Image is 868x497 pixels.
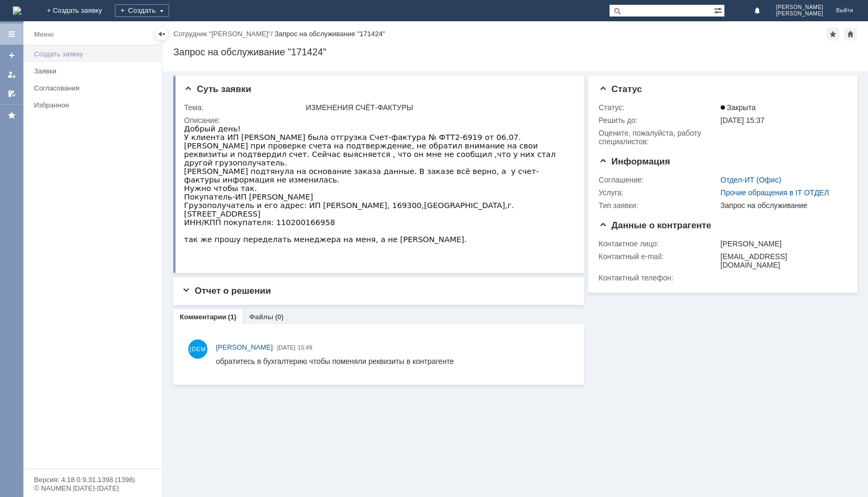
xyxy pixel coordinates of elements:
[216,342,273,353] a: [PERSON_NAME]
[599,220,712,230] span: Данные о контрагенте
[34,28,54,41] div: Меню
[599,201,719,210] div: Тип заявки:
[714,5,724,15] span: Расширенный поиск
[721,176,781,184] a: Отдел-ИТ (Офис)
[599,188,719,197] div: Услуга:
[184,116,571,125] div: Описание:
[30,46,160,62] a: Создать заявку
[599,129,719,146] div: Oцените, пожалуйста, работу специалистов:
[34,101,144,109] div: Избранное
[599,252,719,261] div: Контактный e-mail:
[306,103,569,112] div: ИЗМЕНЕНИЯ СЧЁТ-ФАКТУРЫ
[599,176,719,184] div: Соглашение:
[275,313,283,321] div: (0)
[721,239,842,248] div: [PERSON_NAME]
[274,30,385,38] div: Запрос на обслуживание "171424"
[228,313,237,321] div: (1)
[249,313,273,321] a: Файлы
[844,28,857,40] div: Сделать домашней страницей
[30,80,160,96] a: Согласования
[599,103,719,112] div: Статус:
[599,84,642,94] span: Статус
[34,67,155,75] div: Заявки
[173,47,857,57] div: Запрос на обслуживание "171424"
[180,313,227,321] a: Комментарии
[184,103,304,112] div: Тема:
[3,47,20,64] a: Создать заявку
[13,6,21,15] a: Перейти на домашнюю страницу
[216,343,273,351] span: [PERSON_NAME]
[721,116,765,125] span: [DATE] 15:37
[34,84,155,92] div: Согласования
[173,30,271,38] a: Сотрудник "[PERSON_NAME]"
[599,116,719,125] div: Решить до:
[34,485,151,492] div: © NAUMEN [DATE]-[DATE]
[184,84,251,94] span: Суть заявки
[13,6,21,15] img: logo
[3,66,20,83] a: Мои заявки
[721,188,829,197] a: Прочие обращения в IT ОТДЕЛ
[34,50,155,58] div: Создать заявку
[3,85,20,102] a: Мои согласования
[827,28,839,40] div: Добавить в избранное
[277,344,296,351] span: [DATE]
[155,28,168,40] div: Скрыть меню
[30,63,160,79] a: Заявки
[599,274,719,282] div: Контактный телефон:
[721,103,756,112] span: Закрыта
[115,4,169,17] div: Создать
[34,476,151,483] div: Версия: 4.18.0.9.31.1398 (1398)
[776,4,823,11] span: [PERSON_NAME]
[721,252,842,269] div: [EMAIL_ADDRESS][DOMAIN_NAME]
[721,201,842,210] div: Запрос на обслуживание
[776,11,823,17] span: [PERSON_NAME]
[173,30,274,38] div: /
[599,239,719,248] div: Контактное лицо:
[599,156,670,167] span: Информация
[298,344,313,351] span: 15:49
[182,286,271,296] span: Отчет о решении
